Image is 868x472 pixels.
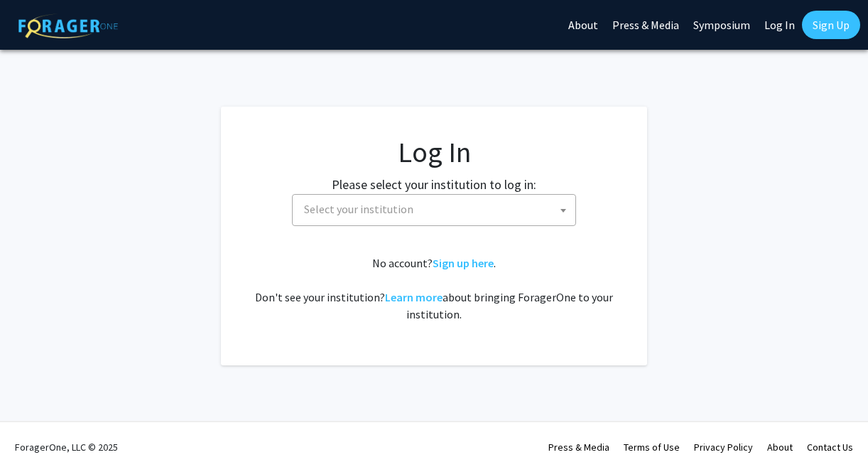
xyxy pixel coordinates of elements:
[249,135,619,169] h1: Log In
[807,441,853,454] a: Contact Us
[802,11,860,39] a: Sign Up
[304,202,413,216] span: Select your institution
[767,441,793,454] a: About
[548,441,609,454] a: Press & Media
[18,14,118,38] img: ForagerOne Logo
[433,256,494,270] a: Sign up here
[332,175,536,194] label: Please select your institution to log in:
[15,422,118,472] div: ForagerOne, LLC © 2025
[624,441,680,454] a: Terms of Use
[298,195,575,224] span: Select your institution
[385,290,443,304] a: Learn more about bringing ForagerOne to your institution
[249,254,619,323] div: No account? . Don't see your institution? about bringing ForagerOne to your institution.
[292,194,576,226] span: Select your institution
[694,441,753,454] a: Privacy Policy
